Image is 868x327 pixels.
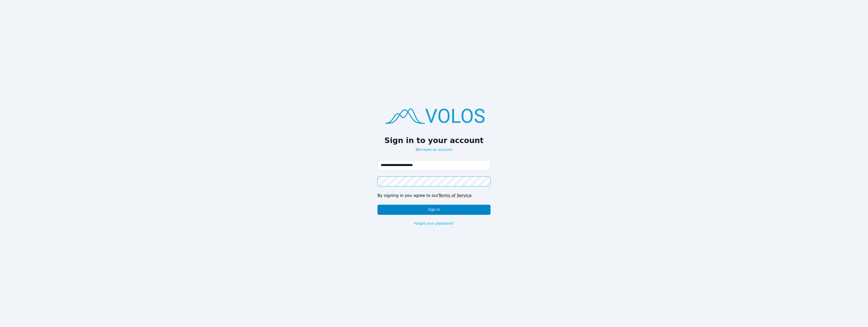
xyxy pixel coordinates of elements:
div: By signing in you agree to our [377,193,491,199]
a: Terms of Service [438,193,472,198]
p: Or [377,147,491,152]
a: Create an account [420,148,452,152]
button: Sign in [377,205,491,215]
a: Forgot your password? [414,221,454,226]
img: logo.png [377,101,491,130]
h2: Sign in to your account [377,136,491,145]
